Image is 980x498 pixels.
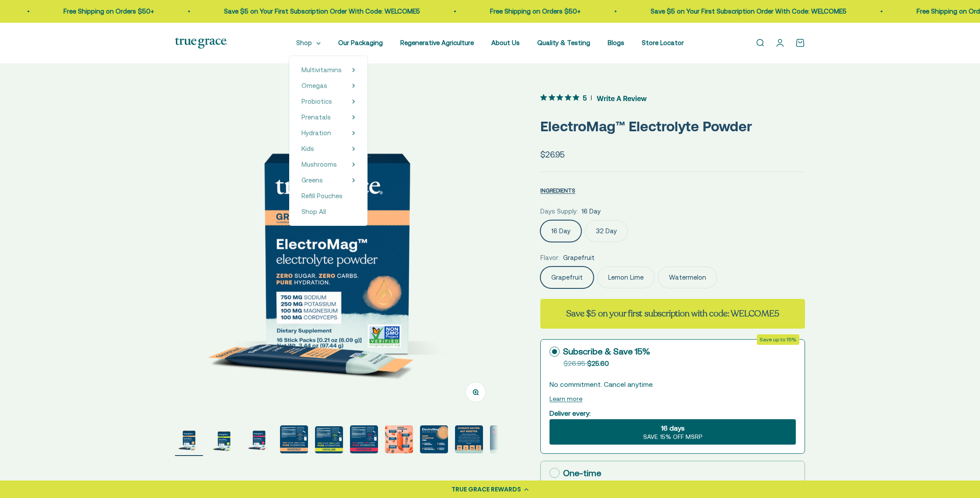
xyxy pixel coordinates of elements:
[175,425,203,453] img: ElectroMag™
[350,425,378,456] button: Go to item 6
[301,128,331,138] a: Hydration
[315,426,343,456] button: Go to item 5
[491,39,520,46] a: About Us
[540,91,647,105] button: 5 out 5 stars rating in total 13 reviews. Jump to reviews.
[175,425,203,456] button: Go to item 1
[301,113,331,121] span: Prenatals
[301,81,355,91] summary: Omegas
[350,425,378,453] img: ElectroMag™
[301,81,327,91] a: Omegas
[583,93,587,102] span: 5
[296,38,321,48] summary: Shop
[400,39,474,46] a: Regenerative Agriculture
[540,206,578,217] legend: Days Supply:
[540,253,560,263] legend: Flavor:
[301,207,355,217] a: Shop All
[301,175,323,186] a: Greens
[540,187,575,194] span: INGREDIENTS
[301,191,355,201] a: Refill Pouches
[301,161,337,168] span: Mushrooms
[540,115,805,137] p: ElectroMag™ Electrolyte Powder
[608,39,624,46] a: Blogs
[537,39,590,46] a: Quality & Testing
[581,206,601,217] span: 16 Day
[301,96,355,107] summary: Probiotics
[280,425,308,453] img: 750 mg sodium for fluid balance and cellular communication.* 250 mg potassium supports blood pres...
[651,6,847,17] p: Save $5 on Your First Subscription Order With Code: WELCOME5
[490,7,581,15] a: Free Shipping on Orders $50+
[301,145,314,152] span: Kids
[490,425,518,456] button: Go to item 10
[420,425,448,456] button: Go to item 8
[338,39,383,46] a: Our Packaging
[385,425,413,453] img: Magnesium for heart health and stress support* Chloride to support pH balance and oxygen flow* So...
[420,425,448,453] img: Rapid Hydration For: - Exercise endurance* - Stress support* - Electrolyte replenishment* - Muscl...
[301,82,327,89] span: Omegas
[301,208,326,215] span: Shop All
[301,65,342,75] a: Multivitamins
[455,425,483,456] button: Go to item 9
[642,39,684,46] a: Store Locator
[301,144,355,154] summary: Kids
[301,144,314,154] a: Kids
[563,253,595,263] span: Grapefruit
[301,98,332,105] span: Probiotics
[280,425,308,456] button: Go to item 4
[63,7,154,15] a: Free Shipping on Orders $50+
[175,91,498,415] img: ElectroMag™
[301,159,355,170] summary: Mushrooms
[210,425,238,453] img: ElectroMag™
[597,91,647,105] span: Write A Review
[540,148,565,161] sale-price: $26.95
[301,175,355,186] summary: Greens
[451,485,521,494] div: TRUE GRACE REWARDS
[455,425,483,453] img: Everyone needs true hydration. From your extreme athletes to you weekend warriors, ElectroMag giv...
[301,65,355,75] summary: Multivitamins
[210,425,238,456] button: Go to item 2
[301,192,343,200] span: Refill Pouches
[385,425,413,456] button: Go to item 7
[301,112,355,123] summary: Prenatals
[245,425,273,453] img: ElectroMag™
[301,112,331,123] a: Prenatals
[245,425,273,456] button: Go to item 3
[301,159,337,170] a: Mushrooms
[490,425,518,453] img: ElectroMag™
[315,426,343,453] img: ElectroMag™
[224,6,420,17] p: Save $5 on Your First Subscription Order With Code: WELCOME5
[301,66,342,74] span: Multivitamins
[301,176,323,184] span: Greens
[301,129,331,137] span: Hydration
[301,96,332,107] a: Probiotics
[540,185,575,196] button: INGREDIENTS
[566,308,779,319] strong: Save $5 on your first subscription with code: WELCOME5
[301,128,355,138] summary: Hydration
